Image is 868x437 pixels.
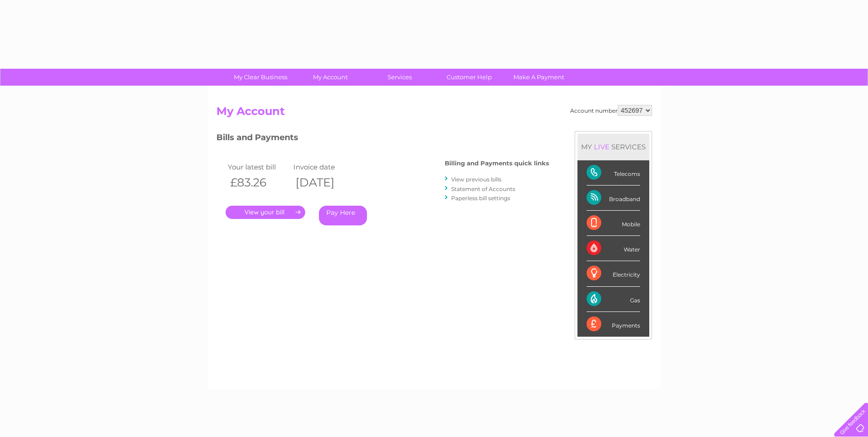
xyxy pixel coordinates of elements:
h3: Bills and Payments [216,131,549,147]
a: Make A Payment [501,69,577,86]
a: My Clear Business [223,69,298,86]
div: Broadband [587,186,640,211]
h2: My Account [216,105,652,122]
td: Invoice date [291,161,357,173]
div: Account number [570,105,652,116]
a: Customer Help [431,69,507,86]
a: Pay Here [319,206,367,225]
a: View previous bills [451,176,501,183]
td: Your latest bill [226,161,291,173]
a: . [226,206,305,219]
div: Telecoms [587,160,640,186]
a: Services [362,69,437,86]
div: Mobile [587,211,640,236]
div: Water [587,236,640,261]
div: Payments [587,312,640,337]
a: Statement of Accounts [451,186,515,192]
a: My Account [292,69,368,86]
div: Electricity [587,261,640,286]
th: £83.26 [226,173,291,192]
h4: Billing and Payments quick links [445,160,549,167]
div: LIVE [592,142,611,151]
div: Gas [587,287,640,312]
a: Paperless bill settings [451,195,510,202]
th: [DATE] [291,173,357,192]
div: MY SERVICES [577,134,649,160]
